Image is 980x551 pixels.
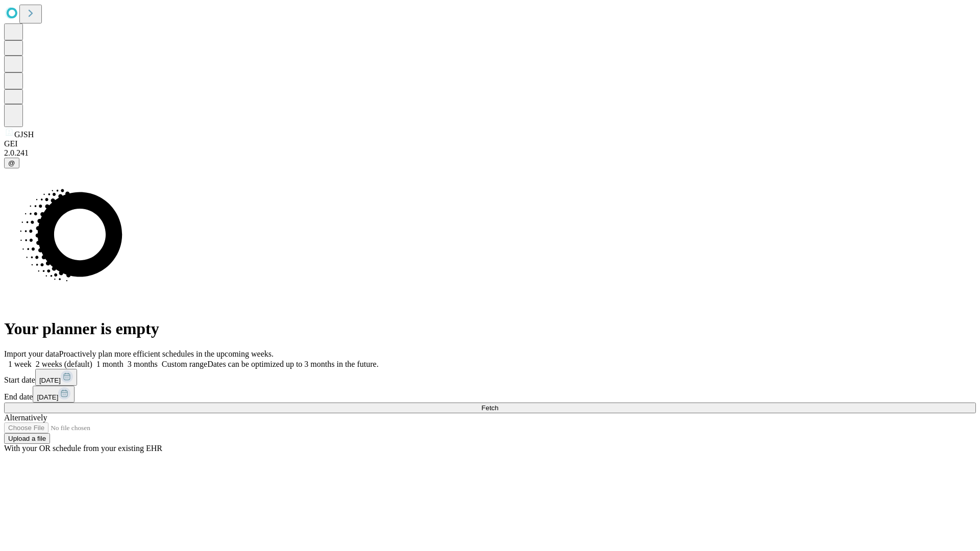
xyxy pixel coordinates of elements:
span: Alternatively [4,413,47,422]
button: [DATE] [33,386,75,403]
span: 1 week [8,360,32,368]
div: 2.0.241 [4,148,976,158]
button: @ [4,158,19,168]
span: @ [8,159,15,167]
button: [DATE] [35,369,77,386]
span: Fetch [481,404,498,412]
div: End date [4,386,976,403]
button: Fetch [4,403,976,413]
span: Proactively plan more efficient schedules in the upcoming weeks. [59,349,274,358]
span: With your OR schedule from your existing EHR [4,444,162,453]
div: GEI [4,139,976,148]
span: Import your data [4,349,59,358]
h1: Your planner is empty [4,319,976,338]
span: [DATE] [37,393,58,401]
span: [DATE] [39,377,61,384]
span: 1 month [96,360,124,368]
button: Upload a file [4,433,50,444]
span: 3 months [128,360,158,368]
span: Custom range [162,360,207,368]
span: Dates can be optimized up to 3 months in the future. [207,360,378,368]
span: GJSH [14,130,34,139]
span: 2 weeks (default) [36,360,92,368]
div: Start date [4,369,976,386]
